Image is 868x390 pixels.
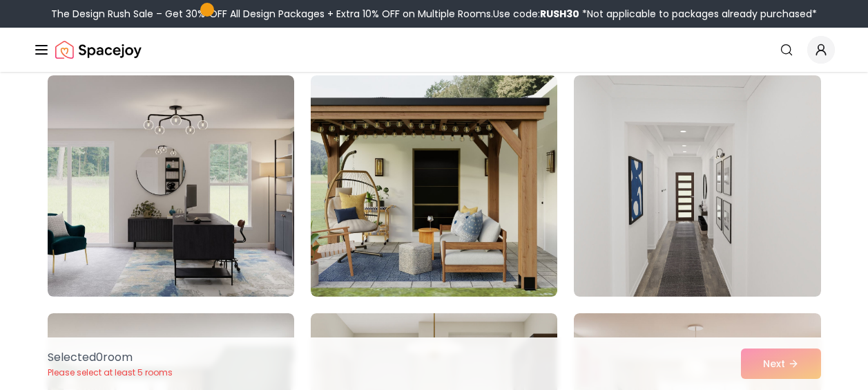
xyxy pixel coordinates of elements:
p: Please select at least 5 rooms [48,367,173,378]
img: Room room-1 [48,75,294,297]
img: Room room-2 [311,75,557,297]
p: Selected 0 room [48,349,173,366]
div: The Design Rush Sale – Get 30% OFF All Design Packages + Extra 10% OFF on Multiple Rooms. [51,7,817,21]
b: RUSH30 [540,7,579,21]
a: Spacejoy [55,36,142,64]
nav: Global [33,28,835,72]
img: Spacejoy Logo [55,36,142,64]
span: Use code: [493,7,579,21]
span: *Not applicable to packages already purchased* [579,7,817,21]
img: Room room-3 [574,75,820,297]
